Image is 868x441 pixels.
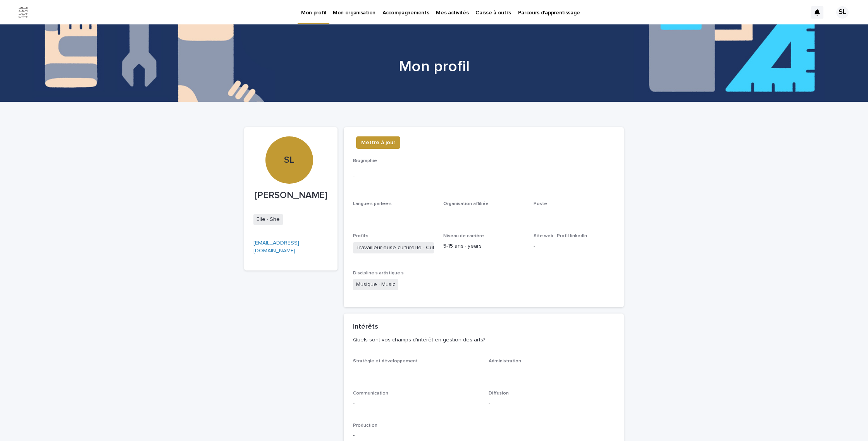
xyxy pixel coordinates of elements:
[443,210,524,218] p: -
[15,5,31,20] img: Jx8JiDZqSLW7pnA6nIo1
[534,210,615,218] p: -
[253,240,299,254] a: [EMAIL_ADDRESS][DOMAIN_NAME]
[489,367,615,375] p: -
[489,399,615,407] p: -
[534,242,615,250] p: -
[534,234,587,238] span: Site web · Profil linkedIn
[353,271,404,276] span: Discipline·s artistique·s
[353,399,479,407] p: -
[353,336,611,343] p: Quels sont vos champs d'intérêt en gestion des arts?
[253,190,328,201] p: [PERSON_NAME]
[353,391,388,396] span: Communication
[353,202,392,206] span: Langue·s parlée·s
[253,214,283,225] span: Elle · She
[353,172,615,180] p: -
[353,423,377,428] span: Production
[836,6,849,19] div: SL
[353,279,398,290] span: Musique · Music
[353,367,479,375] p: -
[353,242,434,253] span: Travailleur·euse culturel·le · Cultural worker
[353,234,369,238] span: Profil·s
[353,431,479,439] p: -
[353,323,378,331] h2: Intérêts
[443,242,524,250] p: 5-15 ans · years
[353,158,377,163] span: Biographie
[361,139,395,146] span: Mettre à jour
[489,391,509,396] span: Diffusion
[353,359,418,363] span: Stratégie et développement
[443,202,489,206] span: Organisation affiliée
[244,57,624,76] h1: Mon profil
[356,136,400,149] button: Mettre à jour
[489,359,521,363] span: Administration
[443,234,484,238] span: Niveau de carrière
[534,202,547,206] span: Poste
[353,210,434,218] p: -
[265,107,313,166] div: SL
